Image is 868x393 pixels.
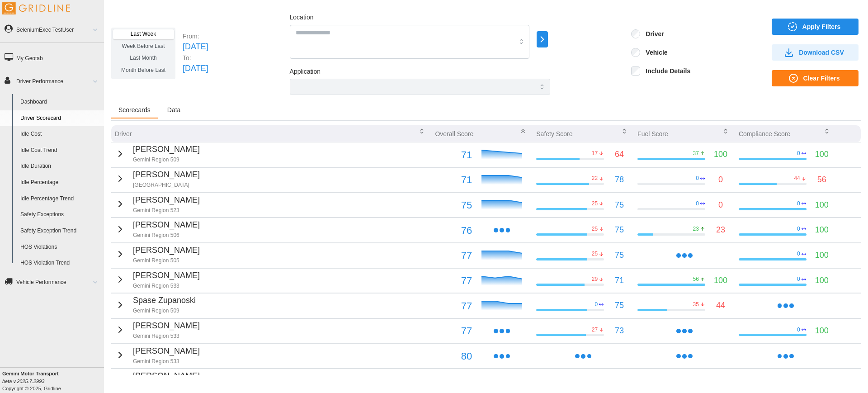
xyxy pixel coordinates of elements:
p: 77 [435,298,472,314]
p: 37 [693,150,699,157]
button: Download CSV [772,44,859,61]
p: Gemini Region 523 [133,207,200,214]
p: 25 [592,200,598,208]
a: Safety Exceptions [16,207,104,223]
button: [PERSON_NAME]Gemini Region 523 [115,194,200,214]
p: Gemini Region 533 [133,358,200,365]
p: Spase Zupanoski [133,294,196,307]
a: Dashboard [16,94,104,110]
button: [PERSON_NAME]Gemini Region 509 [115,143,200,164]
p: [PERSON_NAME] [133,370,200,383]
p: 22 [592,175,598,182]
p: 80 [435,374,472,389]
label: Application [290,67,321,77]
p: 0 [718,199,723,212]
a: Safety Exception Trend [16,223,104,239]
p: Gemini Region 533 [133,282,200,290]
a: Driver Scorecard [16,110,104,127]
p: 100 [714,275,727,287]
p: 100 [815,148,829,161]
p: 0 [594,301,598,308]
p: 25 [592,225,598,233]
button: [PERSON_NAME]Gemini Region 533 [115,345,200,365]
label: Location [290,13,314,23]
p: 0 [797,275,800,283]
button: [PERSON_NAME]Gemini Region 505 [115,244,200,265]
label: Include Details [640,66,690,76]
p: 75 [615,249,624,262]
a: Idle Percentage Trend [16,191,104,207]
p: 29 [592,275,598,283]
a: HOS Violation Trend [16,255,104,271]
p: 23 [716,224,725,237]
p: 44 [794,175,800,182]
p: 100 [714,148,727,161]
p: 71 [435,172,472,188]
p: Gemini Region 509 [133,156,200,164]
p: Compliance Score [739,129,790,138]
p: [DATE] [183,41,208,53]
label: Driver [640,29,664,38]
p: 77 [435,323,472,339]
p: 0 [696,200,699,208]
p: 77 [435,247,472,263]
img: Gridline [2,2,70,14]
p: 78 [615,174,624,186]
button: [PERSON_NAME]Gemini Region 533 [115,270,200,290]
p: 23 [693,225,699,233]
p: 77 [435,273,472,289]
span: Clear Filters [803,71,840,86]
a: Idle Percentage [16,175,104,191]
p: 75 [615,224,624,237]
a: HOS Violations [16,239,104,256]
p: [DATE] [183,62,208,75]
button: [PERSON_NAME]Gemini Region 533 [115,320,200,340]
p: To: [183,53,208,62]
p: 75 [615,199,624,212]
span: Scorecards [118,107,151,113]
p: Overall Score [435,129,473,138]
p: 25 [592,250,598,258]
span: Apply Filters [802,19,841,34]
p: 100 [815,275,829,287]
span: Last Week [131,31,156,37]
p: 0 [696,175,699,182]
p: 0 [797,326,800,334]
span: Data [167,107,181,113]
p: 80 [435,348,472,364]
p: [GEOGRAPHIC_DATA] [133,181,200,189]
p: Fuel Score [637,129,668,138]
p: 76 [435,223,472,238]
p: 0 [718,174,723,186]
p: Driver [115,129,132,138]
span: Month Before Last [121,67,165,73]
p: 17 [592,150,598,157]
p: [PERSON_NAME] [133,345,200,358]
p: 64 [615,148,624,161]
span: Download CSV [799,45,844,60]
span: Last Month [130,55,156,61]
p: 0 [797,200,800,208]
button: [PERSON_NAME]Gemini Region 506 [115,219,200,239]
p: 0 [797,150,800,157]
p: [PERSON_NAME] [133,194,200,207]
p: [PERSON_NAME] [133,143,200,156]
label: Vehicle [640,48,667,57]
p: [PERSON_NAME] [133,169,200,181]
p: [PERSON_NAME] [133,320,200,332]
button: [PERSON_NAME][GEOGRAPHIC_DATA] [115,169,200,189]
p: 0 [797,250,800,258]
span: Week Before Last [122,43,165,49]
p: 0 [797,225,800,233]
p: 56 [693,275,699,283]
i: beta v.2025.7.2993 [2,379,44,384]
p: [PERSON_NAME] [133,244,200,257]
p: 44 [716,299,725,312]
p: 75 [615,299,624,312]
b: Gemini Motor Transport [2,371,59,376]
p: 73 [615,325,624,337]
button: Apply Filters [772,19,859,35]
p: Gemini Region 506 [133,232,200,239]
p: Safety Score [536,129,572,138]
a: Idle Cost [16,126,104,142]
